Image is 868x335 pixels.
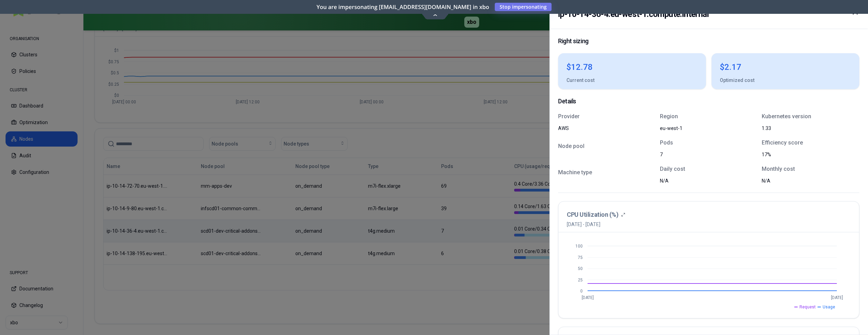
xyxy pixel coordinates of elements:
[578,255,583,260] tspan: 75
[660,151,738,158] div: 7
[558,143,656,149] p: Node pool
[558,77,706,89] div: Current cost
[660,140,758,146] p: Pods
[660,114,758,119] p: Region
[762,125,840,132] div: 1.33
[799,304,816,310] span: Request
[558,170,656,175] p: Machine type
[558,37,859,45] p: Right sizing
[567,210,618,220] h3: CPU Utilization (%)
[762,114,859,119] p: Kubernetes version
[762,166,859,172] p: Monthly cost
[762,151,840,158] div: 17%
[660,125,738,132] div: eu-west-1
[831,295,843,300] tspan: [DATE]
[558,114,656,119] p: Provider
[580,289,583,294] tspan: 0
[558,8,709,20] h2: ip-10-14-36-4.eu-west-1.compute.internal
[823,304,835,310] span: Usage
[558,125,636,132] div: AWS
[558,53,706,77] div: $12.78
[762,177,840,184] div: N/A
[712,77,859,89] div: Optimized cost
[558,97,859,105] p: Details
[762,140,859,146] p: Efficiency score
[660,177,738,184] div: N/A
[578,277,583,282] tspan: 25
[660,166,758,172] p: Daily cost
[582,295,594,300] tspan: [DATE]
[578,266,583,271] tspan: 50
[712,53,859,77] div: $2.17
[575,244,583,249] tspan: 100
[567,221,625,228] span: [DATE] - [DATE]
